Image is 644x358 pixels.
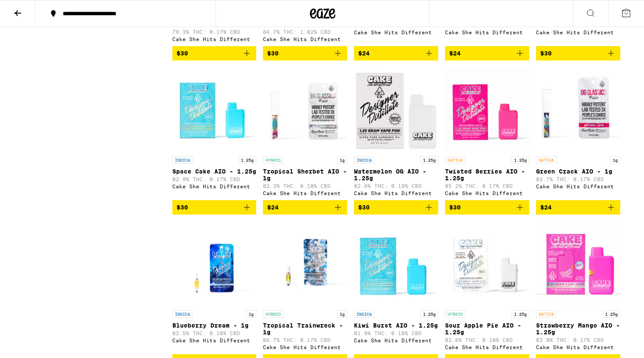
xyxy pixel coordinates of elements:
p: 1g [246,310,256,318]
a: Open page for Kiwi Burst AIO - 1.25g from Cake She Hits Different [354,221,438,354]
span: $24 [267,204,279,211]
p: 86.7% THC: 0.17% CBD [263,337,347,343]
p: 1g [337,310,347,318]
button: Add to bag [445,46,529,61]
button: Add to bag [263,46,347,61]
p: 82.9% THC: 0.17% CBD [172,176,257,182]
div: Cake She Hits Different [536,30,620,35]
a: Open page for Green Crack AIO - 1g from Cake She Hits Different [536,67,620,200]
span: $24 [358,50,370,57]
p: INDICA [354,310,374,318]
p: Kiwi Burst AIO - 1.25g [354,322,438,329]
div: Cake She Hits Different [172,338,257,343]
p: 1.25g [420,156,438,164]
button: Add to bag [354,46,438,61]
p: Green Crack AIO - 1g [536,168,620,175]
div: Cake She Hits Different [354,190,438,196]
p: 1.25g [420,310,438,318]
div: Cake She Hits Different [172,184,257,189]
div: Cake She Hits Different [536,344,620,350]
p: Twisted Berries AIO - 1.25g [445,168,529,182]
p: 1.25g [238,156,256,164]
a: Open page for Tropical Sherbet AIO - 1g from Cake She Hits Different [263,67,347,200]
a: Open page for Sour Apple Pie AIO - 1.25g from Cake She Hits Different [445,221,529,354]
p: SATIVA [445,156,465,164]
a: Open page for Watermelon OG AIO - 1.25g from Cake She Hits Different [354,67,438,200]
img: Cake She Hits Different - Blueberry Dream - 1g [172,221,257,306]
p: INDICA [172,310,193,318]
p: HYBRID [445,310,465,318]
span: $30 [177,204,188,211]
p: 82.8% THC: 0.17% CBD [536,337,620,343]
p: SATIVA [536,156,556,164]
p: Tropical Sherbet AIO - 1g [263,168,347,182]
p: SATIVA [536,310,556,318]
span: $30 [540,50,552,57]
p: HYBRID [263,156,283,164]
div: Cake She Hits Different [536,184,620,189]
p: 82.6% THC: 0.18% CBD [445,337,529,343]
p: 82.7% THC: 0.17% CBD [536,176,620,182]
button: Add to bag [354,200,438,215]
p: Strawberry Mango AIO - 1.25g [536,322,620,336]
p: 82.3% THC: 0.18% CBD [263,183,347,189]
button: Add to bag [445,200,529,215]
p: Tropical Trainwreck - 1g [263,322,347,336]
p: INDICA [354,156,374,164]
a: Open page for Strawberry Mango AIO - 1.25g from Cake She Hits Different [536,221,620,354]
p: 84.7% THC: 1.82% CBD [263,29,347,35]
p: 85.2% THC: 0.17% CBD [445,183,529,189]
div: Cake She Hits Different [263,344,347,350]
a: Open page for Blueberry Dream - 1g from Cake She Hits Different [172,221,257,354]
span: Hi. Need any help? [5,6,61,13]
a: Open page for Space Cake AIO - 1.25g from Cake She Hits Different [172,67,257,200]
img: Cake She Hits Different - Space Cake AIO - 1.25g [172,67,257,152]
p: Space Cake AIO - 1.25g [172,168,257,175]
p: 81.9% THC: 0.18% CBD [354,330,438,336]
img: Cake She Hits Different - Kiwi Burst AIO - 1.25g [354,221,438,306]
button: Add to bag [172,200,257,215]
p: INDICA [172,156,193,164]
p: 1g [610,156,620,164]
div: Cake She Hits Different [445,30,529,35]
p: 1.25g [511,310,529,318]
img: Cake She Hits Different - Tropical Trainwreck - 1g [263,221,347,306]
img: Cake She Hits Different - Green Crack AIO - 1g [536,67,620,152]
span: $30 [358,204,370,211]
p: 79.3% THC: 0.17% CBD [172,29,257,35]
div: Cake She Hits Different [263,36,347,42]
div: Cake She Hits Different [354,338,438,343]
div: Cake She Hits Different [445,190,529,196]
img: Cake She Hits Different - Twisted Berries AIO - 1.25g [445,67,529,152]
p: 82.6% THC: 0.19% CBD [354,183,438,189]
p: HYBRID [263,310,283,318]
div: Cake She Hits Different [263,190,347,196]
span: $30 [267,50,279,57]
img: Cake She Hits Different - Strawberry Mango AIO - 1.25g [536,221,620,306]
span: $30 [449,204,461,211]
span: $24 [449,50,461,57]
span: $24 [540,204,552,211]
p: 82.5% THC: 0.18% CBD [172,330,257,336]
div: Cake She Hits Different [172,36,257,42]
p: Watermelon OG AIO - 1.25g [354,168,438,182]
img: Cake She Hits Different - Watermelon OG AIO - 1.25g [354,67,438,152]
span: $30 [177,50,188,57]
img: Cake She Hits Different - Tropical Sherbet AIO - 1g [263,67,347,152]
a: Open page for Twisted Berries AIO - 1.25g from Cake She Hits Different [445,67,529,200]
button: Add to bag [172,46,257,61]
button: Add to bag [536,46,620,61]
a: Open page for Tropical Trainwreck - 1g from Cake She Hits Different [263,221,347,354]
p: 1g [337,156,347,164]
p: Sour Apple Pie AIO - 1.25g [445,322,529,336]
p: Blueberry Dream - 1g [172,322,257,329]
p: 1.25g [511,156,529,164]
div: Cake She Hits Different [445,344,529,350]
img: Cake She Hits Different - Sour Apple Pie AIO - 1.25g [445,221,529,306]
div: Cake She Hits Different [354,30,438,35]
p: 1.25g [603,310,620,318]
button: Add to bag [263,200,347,215]
button: Add to bag [536,200,620,215]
